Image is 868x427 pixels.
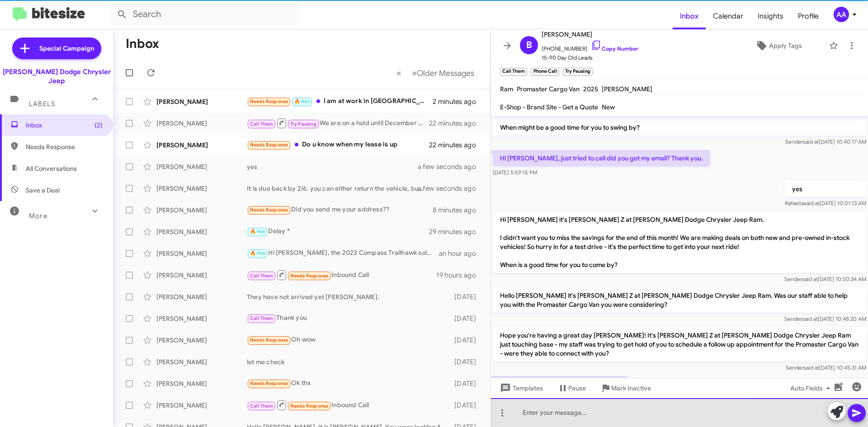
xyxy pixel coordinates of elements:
[156,314,247,323] div: [PERSON_NAME]
[785,181,866,197] p: yes
[247,96,433,107] div: I am at work in [GEOGRAPHIC_DATA]
[250,315,274,321] span: Call Them
[396,67,401,79] span: «
[156,401,247,410] div: [PERSON_NAME]
[429,162,483,171] div: a few seconds ago
[156,206,247,215] div: [PERSON_NAME]
[803,364,819,371] span: said at
[429,141,483,150] div: 22 minutes ago
[109,4,299,25] input: Search
[412,67,417,79] span: »
[429,227,483,236] div: 29 minutes ago
[784,276,866,282] span: Sender [DATE] 10:50:34 AM
[493,287,866,313] p: Hello [PERSON_NAME] it's [PERSON_NAME] Z at [PERSON_NAME] Dodge Chrysler Jeep Ram. Was our staff ...
[391,64,407,82] button: Previous
[491,380,550,396] button: Templates
[433,206,483,215] div: 8 minutes ago
[450,314,483,323] div: [DATE]
[247,184,429,193] div: It is due back by 2/6. you can either return the vehicle, buy it out, or get into a new vehicle
[156,379,247,388] div: [PERSON_NAME]
[156,271,247,280] div: [PERSON_NAME]
[436,271,483,280] div: 19 hours ago
[602,85,652,93] span: [PERSON_NAME]
[803,138,819,145] span: said at
[250,142,288,148] span: Needs Response
[247,399,450,411] div: Inbound Call
[29,212,47,220] span: More
[156,227,247,236] div: [PERSON_NAME]
[439,249,483,258] div: an hour ago
[591,45,638,52] a: Copy Number
[26,142,103,151] span: Needs Response
[156,141,247,150] div: [PERSON_NAME]
[26,164,77,173] span: All Conversations
[583,85,598,93] span: 2025
[26,121,103,130] span: Inbox
[250,250,265,256] span: 🔥 Hot
[826,7,858,22] button: AA
[732,38,825,54] button: Apply Tags
[433,97,483,106] div: 2 minutes ago
[250,403,274,409] span: Call Them
[500,103,598,111] span: E-Shop - Brand Site - Get a Quote
[493,211,866,273] p: Hi [PERSON_NAME] it's [PERSON_NAME] Z at [PERSON_NAME] Dodge Chrysler Jeep Ram. I didn't want you...
[247,248,439,258] div: Hi [PERSON_NAME], the 2023 Compass Trailhawk sold. I do have other compasses available. Would you...
[156,119,247,128] div: [PERSON_NAME]
[39,44,94,53] span: Special Campaign
[450,401,483,410] div: [DATE]
[450,379,483,388] div: [DATE]
[156,162,247,171] div: [PERSON_NAME]
[290,273,329,279] span: Needs Response
[785,138,866,145] span: Sender [DATE] 10:40:17 AM
[542,29,638,40] span: [PERSON_NAME]
[790,380,834,396] span: Auto Fields
[406,64,480,82] button: Next
[156,249,247,258] div: [PERSON_NAME]
[247,313,450,324] div: Thank you
[29,100,55,108] span: Labels
[611,380,651,396] span: Mark Inactive
[791,3,826,29] a: Profile
[673,3,706,29] a: Inbox
[247,205,433,215] div: Did you send me your address??
[542,40,638,53] span: [PHONE_NUMBER]
[417,68,474,78] span: Older Messages
[247,140,429,150] div: Do u know when my lease is up
[247,162,429,171] div: yes
[500,85,513,93] span: Ram
[550,380,593,396] button: Pause
[156,336,247,345] div: [PERSON_NAME]
[250,337,288,343] span: Needs Response
[804,200,820,206] span: said at
[250,380,288,386] span: Needs Response
[542,53,638,62] span: 15-90 Day Old Leads
[12,38,101,59] a: Special Campaign
[784,315,866,322] span: Sender [DATE] 10:48:20 AM
[498,380,543,396] span: Templates
[429,184,483,193] div: a few seconds ago
[26,186,60,195] span: Save a Deal
[156,292,247,301] div: [PERSON_NAME]
[706,3,750,29] span: Calendar
[94,121,103,130] span: (2)
[247,226,429,237] div: Delay *
[450,292,483,301] div: [DATE]
[250,273,274,279] span: Call Them
[750,3,791,29] a: Insights
[126,37,159,51] h1: Inbox
[247,378,450,389] div: Ok thx
[247,117,429,129] div: We are on a hold until December I believe
[294,99,310,104] span: 🔥 Hot
[156,97,247,106] div: [PERSON_NAME]
[802,276,818,282] span: said at
[247,269,436,281] div: Inbound Call
[429,119,483,128] div: 22 minutes ago
[785,200,866,206] span: Rafaella [DATE] 10:01:13 AM
[156,184,247,193] div: [PERSON_NAME]
[786,364,866,371] span: Sender [DATE] 10:45:31 AM
[493,327,866,361] p: Hope you're having a great day [PERSON_NAME]! It's [PERSON_NAME] Z at [PERSON_NAME] Dodge Chrysle...
[568,380,586,396] span: Pause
